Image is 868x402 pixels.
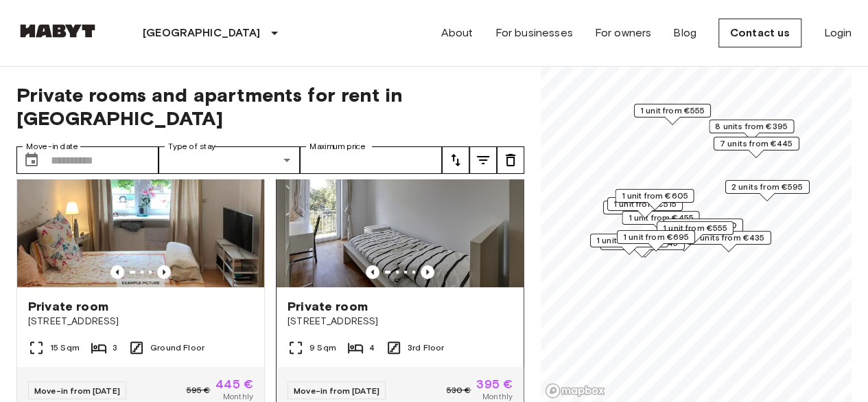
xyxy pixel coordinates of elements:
font: 1 unit from €515 [613,199,677,209]
font: Type of stay [168,142,215,151]
img: Marketing picture of unit DE-09-012-002-03HF [17,122,264,287]
button: tune [469,146,497,174]
font: [STREET_ADDRESS] [288,315,378,327]
font: Maximum price [309,142,366,151]
a: For owners [595,25,652,41]
div: Map marker [714,137,799,158]
div: Map marker [615,189,694,210]
font: 1 unit from €695 [623,232,689,242]
font: Contact us [730,26,790,39]
font: [GEOGRAPHIC_DATA] [143,26,261,39]
font: 1 unit from €605 [621,190,688,201]
font: Monthly [482,391,513,401]
font: Ground Floor [150,342,204,353]
div: Map marker [607,197,683,219]
a: For businesses [495,25,572,41]
font: 395 € [476,377,513,392]
div: Map marker [709,120,794,141]
a: About [441,25,473,41]
button: Choose date [18,146,45,174]
font: 15 [50,342,58,353]
font: 1 unit from €460 [670,220,737,230]
font: Move-in from [DATE] [294,386,379,396]
font: 7 units from €445 [720,138,793,148]
a: Mapbox logo [545,383,605,399]
img: Habyt [16,24,99,38]
font: Move-in date [26,142,78,151]
font: Login [823,26,852,39]
font: Sqm [317,342,336,353]
a: Contact us [718,19,802,47]
font: For businesses [495,26,572,39]
font: Blog [673,26,696,39]
div: Map marker [634,104,711,125]
font: Private room [28,299,108,314]
a: Blog [673,25,696,41]
font: 445 € [215,377,253,392]
div: Map marker [590,234,668,255]
font: About [441,26,473,39]
img: Marketing picture of unit DE-09-019-03M [277,122,524,287]
button: tune [497,146,524,174]
font: 9 [309,342,315,353]
div: Map marker [617,230,695,252]
font: 2 units from €595 [731,181,804,192]
font: 530 € [446,385,471,395]
font: Monthly [223,391,253,401]
font: 1 unit from €555 [640,105,705,115]
font: 595 € [186,385,210,395]
font: Move-in from [DATE] [34,386,120,396]
button: Previous image [421,265,434,279]
button: Previous image [157,265,171,279]
div: Map marker [622,211,699,232]
font: Private room [288,299,368,314]
button: Previous image [366,265,379,279]
font: 8 units from €395 [715,121,788,131]
font: 4 [369,342,375,353]
font: For owners [595,26,652,39]
font: 1 unit from €665 [596,235,662,245]
font: Private rooms and apartments for rent in [GEOGRAPHIC_DATA] [16,83,403,130]
button: tune [442,146,469,174]
font: Sqm [60,342,79,353]
a: Login [823,25,852,41]
div: Map marker [725,180,810,201]
font: [STREET_ADDRESS] [28,315,119,327]
button: Previous image [110,265,124,279]
font: 3 [113,342,117,353]
font: 1 unit from €555 [663,223,727,233]
div: Map marker [657,221,734,243]
font: 3rd Floor [408,342,444,353]
div: Map marker [664,219,743,240]
div: Map marker [603,201,681,222]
